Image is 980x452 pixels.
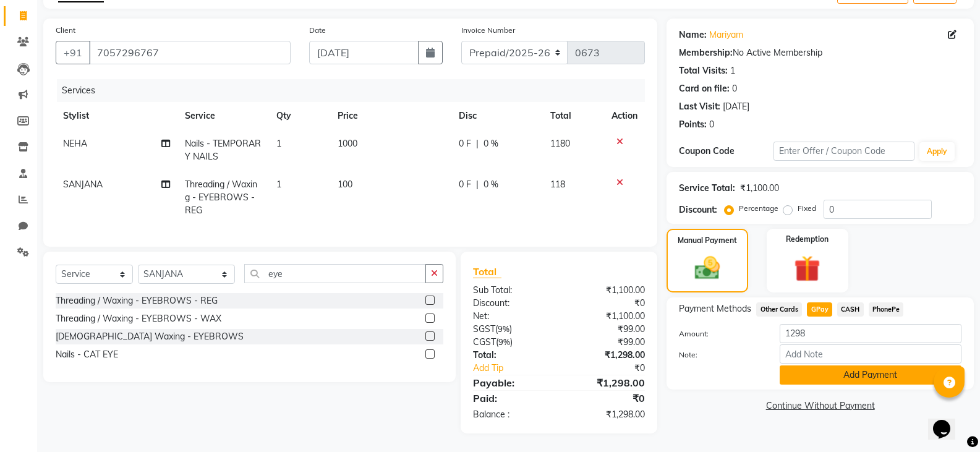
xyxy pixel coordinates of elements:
img: _cash.svg [687,254,728,283]
label: Client [56,25,75,36]
span: 1 [276,138,281,149]
div: Service Total: [679,182,735,195]
div: 0 [732,82,737,95]
div: Membership: [679,46,733,59]
div: Paid: [464,391,559,406]
button: +91 [56,41,90,64]
div: Discount: [464,297,559,310]
span: 0 % [484,137,498,150]
div: Points: [679,118,707,131]
span: Nails - TEMPORARY NAILS [185,138,261,162]
div: Name: [679,28,707,41]
label: Manual Payment [678,235,737,246]
div: ₹1,100.00 [740,182,779,195]
th: Disc [451,102,543,130]
div: Coupon Code [679,145,773,158]
span: PhonePe [869,302,904,317]
div: Card on file: [679,82,730,95]
a: Continue Without Payment [669,399,971,412]
label: Redemption [786,234,829,245]
span: GPay [807,302,832,317]
div: ₹1,298.00 [559,349,654,362]
div: 0 [709,118,714,131]
div: Sub Total: [464,284,559,297]
span: 1000 [338,138,357,149]
img: _gift.svg [786,252,829,285]
a: Mariyam [709,28,743,41]
label: Percentage [739,203,778,214]
span: 9% [498,324,509,334]
label: Amount: [670,328,770,339]
div: Discount: [679,203,717,216]
div: Payable: [464,375,559,390]
div: Services [57,79,654,102]
input: Add Note [780,344,961,364]
label: Invoice Number [461,25,515,36]
span: 1 [276,179,281,190]
input: Amount [780,324,961,343]
span: Payment Methods [679,302,751,315]
th: Service [177,102,269,130]
label: Fixed [798,203,816,214]
th: Total [543,102,604,130]
span: 0 F [459,137,471,150]
div: Net: [464,310,559,323]
div: ₹99.00 [559,323,654,336]
th: Action [604,102,645,130]
div: ₹1,298.00 [559,408,654,421]
span: 9% [498,337,510,347]
div: 1 [730,64,735,77]
div: ( ) [464,336,559,349]
div: ( ) [464,323,559,336]
a: Add Tip [464,362,575,375]
div: Threading / Waxing - EYEBROWS - WAX [56,312,221,325]
span: NEHA [63,138,87,149]
span: | [476,137,479,150]
button: Add Payment [780,365,961,385]
span: 100 [338,179,352,190]
div: Threading / Waxing - EYEBROWS - REG [56,294,218,307]
span: 1180 [550,138,570,149]
span: | [476,178,479,191]
button: Apply [919,142,955,161]
input: Search or Scan [244,264,426,283]
div: No Active Membership [679,46,961,59]
span: Other Cards [756,302,802,317]
div: ₹1,298.00 [559,375,654,390]
div: Balance : [464,408,559,421]
th: Price [330,102,451,130]
span: 0 F [459,178,471,191]
div: ₹0 [559,391,654,406]
label: Note: [670,349,770,360]
input: Search by Name/Mobile/Email/Code [89,41,291,64]
span: SANJANA [63,179,103,190]
iframe: chat widget [928,403,968,440]
span: Total [473,265,501,278]
div: Total: [464,349,559,362]
div: Total Visits: [679,64,728,77]
th: Qty [269,102,330,130]
div: Nails - CAT EYE [56,348,118,361]
span: CASH [837,302,864,317]
span: Threading / Waxing - EYEBROWS - REG [185,179,257,216]
div: ₹99.00 [559,336,654,349]
div: ₹0 [575,362,654,375]
div: [DATE] [723,100,749,113]
div: ₹0 [559,297,654,310]
span: 118 [550,179,565,190]
span: CGST [473,336,496,348]
span: 0 % [484,178,498,191]
div: Last Visit: [679,100,720,113]
span: SGST [473,323,495,335]
div: [DEMOGRAPHIC_DATA] Waxing - EYEBROWS [56,330,244,343]
th: Stylist [56,102,177,130]
div: ₹1,100.00 [559,284,654,297]
label: Date [309,25,326,36]
input: Enter Offer / Coupon Code [773,142,914,161]
div: ₹1,100.00 [559,310,654,323]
